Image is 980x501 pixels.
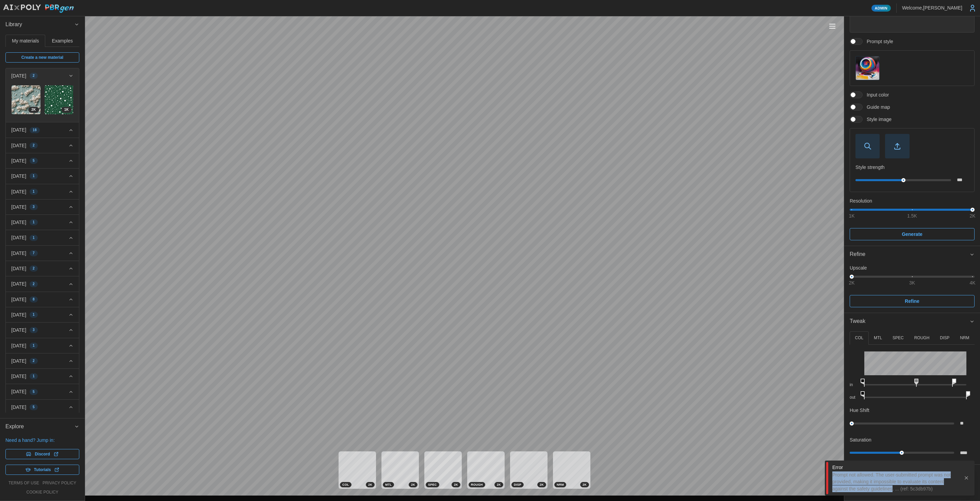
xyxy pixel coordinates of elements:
img: Prompt style [856,56,879,80]
span: 5 [33,158,35,163]
span: 3 [33,204,35,210]
span: 1 [33,220,35,225]
button: Toggle viewport controls [828,21,837,31]
a: cookie policy [26,489,58,495]
span: Examples [52,38,73,43]
div: Prompt not allowed. The user-submitted prompt was not provided, making it impossible to evaluate ... [832,471,958,492]
p: out [850,395,859,400]
div: Refine [850,250,969,259]
span: Refine [905,295,919,307]
span: 2 K [583,482,587,487]
p: [DATE] [11,126,26,133]
p: [DATE] [11,72,26,79]
span: 1 [33,173,35,179]
p: [DATE] [11,311,26,318]
span: 2 [33,358,35,364]
p: MTL [874,335,882,341]
button: [DATE]1 [6,215,79,230]
button: [DATE]2 [6,261,79,276]
div: Refine [844,263,980,313]
p: [DATE] [11,173,26,179]
span: 2 K [31,107,36,113]
span: 18 [33,127,37,133]
a: terms of use [9,480,39,486]
button: [DATE]1 [6,169,79,184]
p: Upscale [850,264,975,271]
span: Prompt style [863,38,893,45]
p: [DATE] [11,142,26,149]
button: [DATE]3 [6,200,79,214]
p: Need a hand? Jump in: [5,437,79,444]
button: Prompt style [855,56,880,80]
span: 2 [33,266,35,271]
span: Input color [863,91,889,98]
button: Generate [850,228,975,240]
p: [DATE] [11,388,26,395]
span: 5 [33,389,35,395]
p: NRM [960,335,969,341]
p: [DATE] [11,204,26,210]
a: tfDRemVRN6NBFJTl5Q6a1K [44,85,74,115]
p: [DATE] [11,265,26,272]
span: Explore [5,418,74,435]
span: Tutorials [34,465,51,474]
span: 8 [33,297,35,302]
span: Discord [35,449,50,459]
p: [DATE] [11,157,26,164]
span: Admin [875,5,887,11]
span: 2 [33,73,35,79]
span: 2 K [368,482,372,487]
button: [DATE]2 [6,276,79,291]
img: tfDRemVRN6NBFJTl5Q6a [45,85,73,114]
span: 2 [33,143,35,148]
p: [DATE] [11,188,26,195]
button: [DATE]2 [6,68,79,83]
p: [DATE] [11,219,26,226]
a: Create a new material [5,52,79,63]
span: Library [5,16,74,33]
span: 1 K [64,107,69,113]
button: [DATE]1 [6,369,79,384]
button: [DATE]1 [6,184,79,199]
button: [DATE]1 [6,230,79,245]
span: 2 [33,281,35,287]
p: in [850,382,859,388]
div: Tweak [844,330,980,464]
p: SPEC [893,335,904,341]
button: [DATE]7 [6,246,79,261]
button: [DATE]18 [6,122,79,137]
a: Discord [5,449,79,459]
button: [DATE]3 [6,323,79,338]
button: [DATE]5 [6,153,79,168]
p: [DATE] [11,373,26,380]
span: 2 K [540,482,544,487]
div: [DATE]2 [6,83,79,122]
span: 3 [33,327,35,333]
span: 2 K [411,482,415,487]
p: [DATE] [11,296,26,303]
button: [DATE]1 [6,338,79,353]
p: Saturation [850,436,871,443]
span: 1 [33,189,35,194]
p: [DATE] [11,234,26,241]
a: privacy policy [43,480,76,486]
span: MTL [385,482,392,487]
span: Generate [902,228,922,240]
button: Refine [850,295,975,307]
span: 2 K [454,482,458,487]
div: Error [832,464,958,471]
p: DISP [940,335,949,341]
span: ROUGH [471,482,483,487]
img: btTiBbkNrnyuwaxKbRWd [12,85,40,114]
span: 1 [33,312,35,317]
span: Guide map [863,104,890,110]
span: COL [342,482,349,487]
button: [DATE]2 [6,353,79,368]
p: [DATE] [11,327,26,333]
p: Welcome, [PERSON_NAME] [902,4,962,11]
p: ROUGH [914,335,930,341]
p: COL [855,335,863,341]
button: [DATE]2 [6,138,79,153]
span: SPEC [428,482,437,487]
span: DISP [514,482,521,487]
